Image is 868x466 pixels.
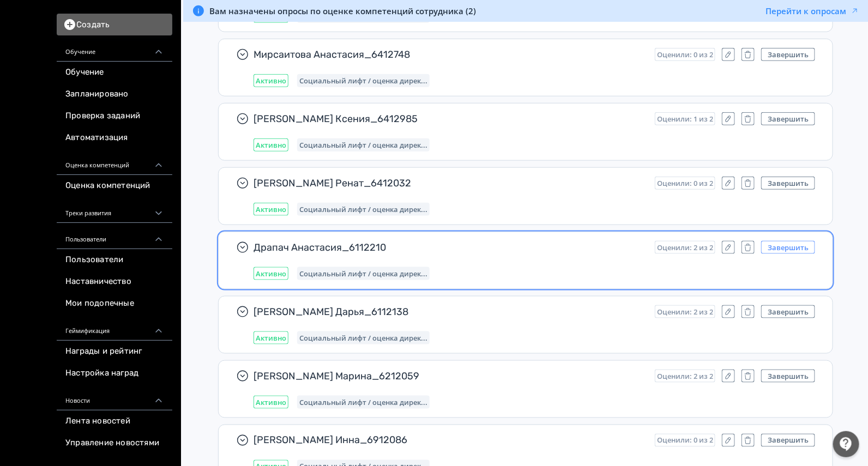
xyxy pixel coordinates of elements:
span: [PERSON_NAME] Инна_6912086 [254,434,646,447]
div: Обучение [57,35,172,62]
span: [PERSON_NAME] Дарья_6112138 [254,305,646,318]
span: Оценили: 0 из 2 [657,50,713,59]
button: Завершить [761,434,815,447]
div: Геймификация [57,314,172,341]
a: Обучение [57,62,172,83]
span: Драпач Анастасия_6112210 [254,241,646,254]
a: Награды и рейтинг [57,341,172,362]
span: Оценили: 2 из 2 [657,372,713,380]
a: Лента новостей [57,410,172,432]
span: Социальный лифт / оценка директора магазина [299,141,427,149]
span: Активно [256,269,286,278]
a: Оценка компетенций [57,175,172,197]
a: Пользователи [57,249,172,271]
span: Социальный лифт / оценка директора магазина [299,205,427,214]
span: Активно [256,205,286,214]
a: Запланировано [57,83,172,105]
div: Треки развития [57,197,172,223]
button: Завершить [761,48,815,61]
span: [PERSON_NAME] Ксения_6412985 [254,112,646,125]
span: Социальный лифт / оценка директора магазина [299,76,427,85]
button: Завершить [761,112,815,125]
span: Мирсаитова Анастасия_6412748 [254,48,646,61]
span: Активно [256,398,286,407]
a: Мои подопечные [57,293,172,314]
span: Социальный лифт / оценка директора магазина [299,269,427,278]
span: Оценили: 0 из 2 [657,436,713,445]
button: Завершить [761,177,815,190]
span: [PERSON_NAME] Марина_6212059 [254,370,646,383]
span: Активно [256,76,286,85]
a: Настройка наград [57,362,172,384]
span: Оценили: 0 из 2 [657,179,713,187]
div: Пользователи [57,223,172,249]
button: Создать [57,14,172,35]
a: Проверка заданий [57,105,172,127]
a: Наставничество [57,271,172,293]
a: Автоматизация [57,127,172,149]
span: Активно [256,334,286,342]
a: Управление новостями [57,432,172,454]
span: Оценили: 1 из 2 [657,114,713,123]
span: Активно [256,141,286,149]
span: Социальный лифт / оценка директора магазина [299,334,427,342]
span: Вам назначены опросы по оценке компетенций сотрудника (2) [209,5,476,16]
span: [PERSON_NAME] Ренат_6412032 [254,177,646,190]
button: Завершить [761,241,815,254]
button: Завершить [761,370,815,383]
div: Новости [57,384,172,410]
span: Оценили: 2 из 2 [657,243,713,252]
button: Завершить [761,305,815,318]
div: Оценка компетенций [57,149,172,175]
button: Перейти к опросам [765,5,859,16]
span: Оценили: 2 из 2 [657,307,713,316]
span: Социальный лифт / оценка директора магазина [299,398,427,407]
